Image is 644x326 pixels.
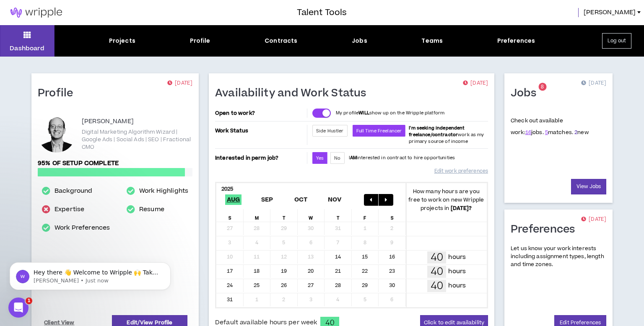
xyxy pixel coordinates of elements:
p: How many hours are you free to work on new Wripple projects in [406,187,487,212]
p: Check out available work: [511,117,589,136]
b: I'm seeking independent freelance/contractor [409,125,465,138]
iframe: Intercom notifications message [6,245,174,303]
p: [DATE] [463,79,488,88]
div: T [270,209,298,222]
strong: AM [350,155,357,161]
a: Resume [139,204,164,215]
p: Open to work? [215,110,305,116]
iframe: Intercom live chat [8,298,29,318]
b: [DATE] ? [451,204,472,212]
h1: Preferences [511,223,582,236]
p: Digital Marketing Algorithm Wizard | Google Ads | Social Ads | SEO | Fractional CMO [82,128,192,151]
div: M [244,209,271,222]
p: [PERSON_NAME] [82,116,134,127]
a: Background [55,186,92,196]
p: hours [448,267,466,276]
a: Work Highlights [139,186,188,196]
div: Matthew S. [38,115,75,153]
p: Work Status [215,125,305,137]
div: S [216,209,244,222]
a: 16 [525,129,531,136]
span: Aug [225,194,242,205]
span: work as my primary source of income [409,125,484,145]
span: Side Hustler [316,128,344,134]
div: Preferences [497,36,535,45]
p: I interested in contract to hire opportunities [349,155,455,161]
a: 5 [545,129,548,136]
p: [DATE] [167,79,192,88]
span: new [574,129,589,136]
span: matches. [545,129,573,136]
p: [DATE] [581,79,606,88]
p: [DATE] [581,215,606,224]
span: Yes [316,155,324,161]
p: Interested in perm job? [215,152,305,164]
span: Oct [293,194,309,205]
p: 95% of setup complete [38,159,192,168]
b: 2025 [221,185,234,193]
div: Projects [109,36,135,45]
div: W [298,209,325,222]
h1: Profile [38,87,80,100]
p: Dashboard [10,44,44,53]
strong: WILL [358,110,369,116]
div: T [325,209,352,222]
a: 2 [574,129,577,136]
a: Edit work preferences [434,164,488,179]
span: Sep [260,194,275,205]
span: Nov [326,194,343,205]
p: Let us know your work interests including assignment types, length and time zones. [511,245,606,269]
div: Teams [421,36,443,45]
div: F [352,209,379,222]
sup: 8 [538,83,546,91]
button: Log out [602,33,631,49]
div: Profile [190,36,210,45]
span: jobs. [525,129,544,136]
span: 8 [541,83,544,91]
span: 1 [26,298,32,304]
span: No [334,155,340,161]
div: Contracts [265,36,297,45]
div: S [379,209,406,222]
h1: Availability and Work Status [215,87,373,100]
a: Work Preferences [55,223,110,233]
a: View Jobs [571,179,606,194]
p: hours [448,253,466,262]
p: My profile show up on the Wripple platform [336,110,444,116]
div: Jobs [352,36,367,45]
a: Expertise [55,204,84,215]
span: [PERSON_NAME] [584,8,636,17]
h3: Talent Tools [297,6,347,19]
p: hours [448,281,466,290]
h1: Jobs [511,87,543,100]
